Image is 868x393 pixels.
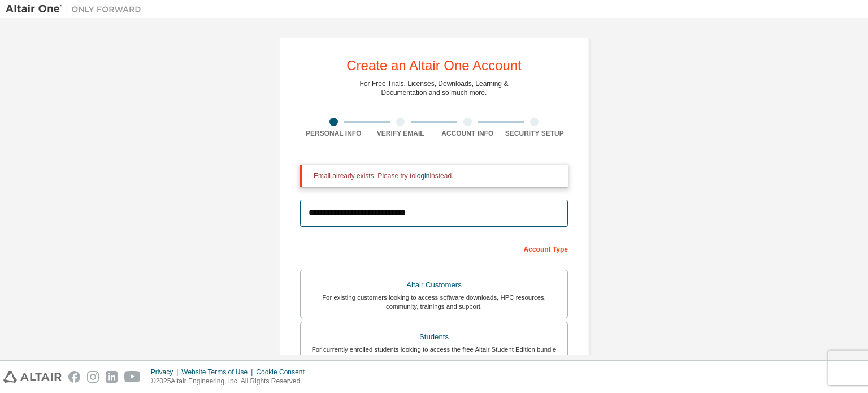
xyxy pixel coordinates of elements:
div: For Free Trials, Licenses, Downloads, Learning & Documentation and so much more. [360,79,509,97]
img: Altair One [6,3,147,15]
img: linkedin.svg [106,371,118,383]
div: For currently enrolled students looking to access the free Altair Student Edition bundle and all ... [307,345,561,363]
div: Cookie Consent [256,368,311,377]
p: © 2025 Altair Engineering, Inc. All Rights Reserved. [151,377,311,386]
div: For existing customers looking to access software downloads, HPC resources, community, trainings ... [307,293,561,311]
img: instagram.svg [87,371,99,383]
div: Account Type [300,239,568,257]
img: altair_logo.svg [3,371,62,383]
div: Personal Info [300,129,367,138]
div: Security Setup [501,129,568,138]
div: Privacy [151,368,181,377]
div: Create an Altair One Account [346,59,522,72]
div: Students [307,329,561,345]
div: Account Info [434,129,501,138]
div: Altair Customers [307,277,561,293]
img: facebook.svg [68,371,80,383]
div: Email already exists. Please try to instead. [314,171,559,180]
a: login [415,172,429,180]
div: Verify Email [367,129,435,138]
img: youtube.svg [124,371,141,383]
div: Website Terms of Use [181,368,256,377]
